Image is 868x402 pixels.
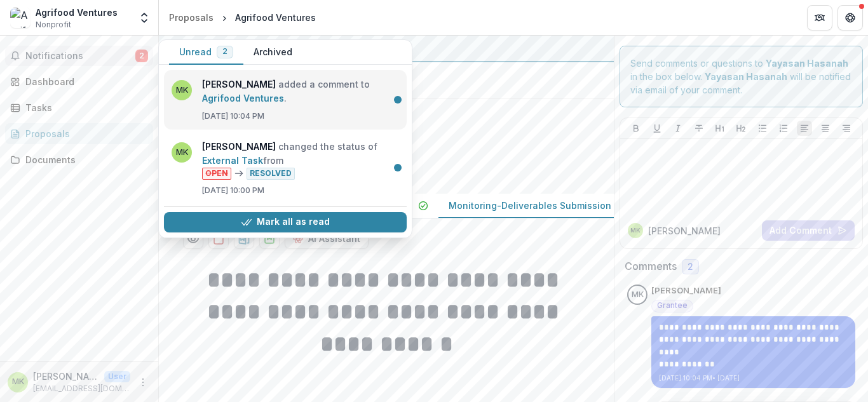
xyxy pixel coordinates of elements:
[208,229,229,249] button: download-proposal
[135,50,148,62] span: 2
[762,220,855,241] button: Add Comment
[285,229,369,249] button: AI Assistant
[5,71,153,92] a: Dashboard
[628,121,644,136] button: Bold
[5,123,153,144] a: Proposals
[36,19,71,30] span: Nonprofit
[33,370,99,383] p: [PERSON_NAME]
[259,229,280,249] button: download-proposal
[632,291,644,299] div: Mohamad Atiqullah Bin Mohammad Khair
[776,121,791,136] button: Ordered List
[659,373,848,383] p: [DATE] 10:04 PM • [DATE]
[755,121,770,136] button: Bullet List
[25,101,143,114] div: Tasks
[164,212,407,232] button: Mark all as read
[183,229,203,249] button: Preview fe35ab3f-4bb5-40c5-9fa9-b55526448ee1-2.pdf
[625,260,677,272] h2: Comments
[5,97,153,118] a: Tasks
[25,75,143,88] div: Dashboard
[691,121,707,136] button: Strike
[202,77,399,105] p: added a comment to .
[10,8,31,28] img: Agrifood Ventures
[135,5,153,30] button: Open entity switcher
[651,285,721,297] p: [PERSON_NAME]
[36,6,118,19] div: Agrifood Ventures
[25,127,143,140] div: Proposals
[164,8,219,27] a: Proposals
[670,121,686,136] button: Italicize
[648,224,721,238] p: [PERSON_NAME]
[202,140,399,180] p: changed the status of from
[807,5,832,30] button: Partners
[5,149,153,170] a: Documents
[766,58,848,69] strong: Yayasan Hasanah
[705,71,787,82] strong: Yayasan Hasanah
[169,11,214,24] div: Proposals
[202,155,263,166] a: External Task
[33,383,130,394] p: [EMAIL_ADDRESS][DOMAIN_NAME]
[169,40,243,65] button: Unread
[649,121,665,136] button: Underline
[202,93,284,104] a: Agrifood Ventures
[104,371,130,382] p: User
[733,121,749,136] button: Heading 2
[235,11,316,24] div: Agrifood Ventures
[25,51,135,62] span: Notifications
[449,199,611,212] p: Monitoring-Deliverables Submission
[222,47,227,56] span: 2
[839,121,854,136] button: Align Right
[620,46,863,107] div: Send comments or questions to in the box below. will be notified via email of your comment.
[243,40,302,65] button: Archived
[12,378,24,386] div: Mohamad Atiqullah Bin Mohammad Khair
[797,121,812,136] button: Align Left
[25,153,143,166] div: Documents
[630,227,641,234] div: Mohamad Atiqullah Bin Mohammad Khair
[657,301,688,310] span: Grantee
[164,8,321,27] nav: breadcrumb
[5,46,153,66] button: Notifications2
[234,229,254,249] button: download-proposal
[135,375,151,390] button: More
[837,5,863,30] button: Get Help
[818,121,833,136] button: Align Center
[712,121,728,136] button: Heading 1
[688,262,693,272] span: 2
